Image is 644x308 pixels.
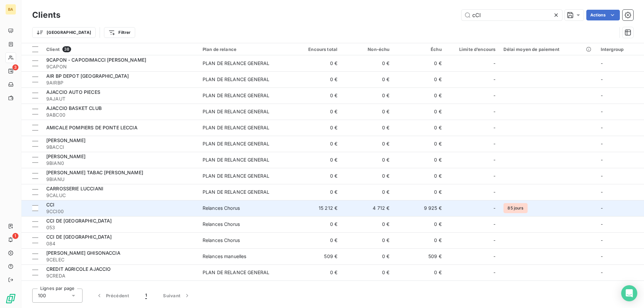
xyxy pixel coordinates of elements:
[46,63,195,70] span: 9CAPON
[393,216,445,232] td: 0 €
[46,89,100,95] span: AJACCIO AUTO PIECES
[341,71,393,87] td: 0 €
[5,66,16,76] a: 3
[46,47,60,52] span: Client
[341,136,393,152] td: 0 €
[393,152,445,168] td: 0 €
[341,87,393,104] td: 0 €
[341,281,393,297] td: 432 €
[393,232,445,248] td: 0 €
[46,137,86,143] span: [PERSON_NAME]
[46,218,112,224] span: CCI DE [GEOGRAPHIC_DATA]
[5,4,16,15] div: BA
[493,205,495,211] span: -
[137,289,155,303] button: 1
[46,186,103,191] span: CARROSSERIE LUCCIANI
[145,292,147,299] span: 1
[393,264,445,281] td: 0 €
[493,108,495,115] span: -
[493,269,495,276] span: -
[46,160,195,167] span: 9BIAN0
[46,112,195,118] span: 9ABC00
[601,205,603,211] span: -
[46,144,195,150] span: 9BACCI
[289,104,341,120] td: 0 €
[46,57,146,63] span: 9CAPON - CAPODIMACCI [PERSON_NAME]
[601,173,603,179] span: -
[601,221,603,227] span: -
[289,120,341,136] td: 0 €
[12,64,18,70] span: 3
[46,105,102,111] span: AJACCIO BASKET CLUB
[393,184,445,200] td: 0 €
[5,293,16,304] img: Logo LeanPay
[289,264,341,281] td: 0 €
[393,120,445,136] td: 0 €
[393,87,445,104] td: 0 €
[393,136,445,152] td: 0 €
[32,27,96,38] button: [GEOGRAPHIC_DATA]
[601,157,603,163] span: -
[104,27,135,38] button: Filtrer
[450,47,496,52] div: Limite d’encours
[601,125,603,130] span: -
[46,240,195,247] span: 084
[586,10,620,20] button: Actions
[203,253,247,260] div: Relances manuelles
[601,60,603,66] span: -
[493,140,495,147] span: -
[345,47,389,52] div: Non-échu
[289,184,341,200] td: 0 €
[601,76,603,82] span: -
[393,55,445,71] td: 0 €
[289,248,341,264] td: 509 €
[203,269,269,276] div: PLAN DE RELANCE GENERAL
[155,289,199,303] button: Suivant
[601,109,603,114] span: -
[46,125,138,130] span: AMICALE POMPIERS DE PONTE LECCIA
[493,157,495,163] span: -
[203,140,269,147] div: PLAN DE RELANCE GENERAL
[12,233,18,239] span: 1
[293,47,337,52] div: Encours total
[393,71,445,87] td: 0 €
[203,205,240,211] div: Relances Chorus
[341,152,393,168] td: 0 €
[289,216,341,232] td: 0 €
[46,192,195,199] span: 9CALUC
[289,232,341,248] td: 0 €
[289,136,341,152] td: 0 €
[393,200,445,216] td: 9 925 €
[88,289,137,303] button: Précédent
[493,189,495,195] span: -
[289,168,341,184] td: 0 €
[393,281,445,297] td: 541 €
[341,104,393,120] td: 0 €
[46,250,120,256] span: [PERSON_NAME] GHISONACCIA
[203,173,269,179] div: PLAN DE RELANCE GENERAL
[62,46,71,52] span: 38
[493,76,495,83] span: -
[46,208,195,215] span: 9CCI00
[32,9,60,21] h3: Clients
[46,272,195,279] span: 9CREDA
[46,176,195,183] span: 9BIANU
[203,124,269,131] div: PLAN DE RELANCE GENERAL
[289,87,341,104] td: 0 €
[493,92,495,99] span: -
[393,104,445,120] td: 0 €
[493,60,495,67] span: -
[46,224,195,231] span: 053
[601,253,603,259] span: -
[493,221,495,228] span: -
[341,184,393,200] td: 0 €
[289,152,341,168] td: 0 €
[203,189,269,195] div: PLAN DE RELANCE GENERAL
[393,248,445,264] td: 509 €
[341,216,393,232] td: 0 €
[601,141,603,146] span: -
[621,285,637,301] div: Open Intercom Messenger
[289,55,341,71] td: 0 €
[46,266,111,272] span: CREDIT AGRICOLE AJACCIO
[601,93,603,98] span: -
